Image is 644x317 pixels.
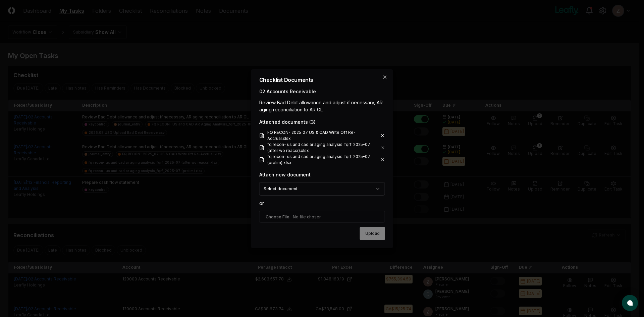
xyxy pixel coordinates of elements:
[259,142,381,154] a: fq recon- us and cad ar aging analysis_fqrf_2025-07 (after wo reaccr).xlsx
[259,118,385,125] div: Attached documents ( 3 )
[259,200,385,207] div: or
[259,99,385,113] div: Review Bad Debt allowance and adjust if necessary, AR aging reconciliation to AR GL
[259,154,381,166] a: fq recon- us and cad ar aging analysis_fqrf_2025-07 (prelim).xlsx
[259,129,380,142] a: FQ RECON- 2025_07 US & CAD Write Off Re-Accrual.xlsx
[259,88,385,95] div: 02 Accounts Receivable
[259,77,385,83] h2: Checklist Documents
[259,171,311,178] div: Attach new document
